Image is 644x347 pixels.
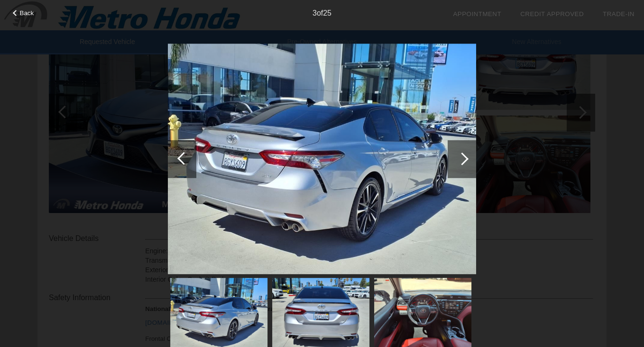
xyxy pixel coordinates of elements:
[20,9,34,17] span: Back
[520,10,584,18] a: Credit Approved
[168,44,476,275] img: 28d5252bb2345db85d054dd97c12df1a.jpg
[603,10,635,18] a: Trade-In
[313,9,317,17] span: 3
[323,9,331,17] span: 25
[453,10,501,18] a: Appointment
